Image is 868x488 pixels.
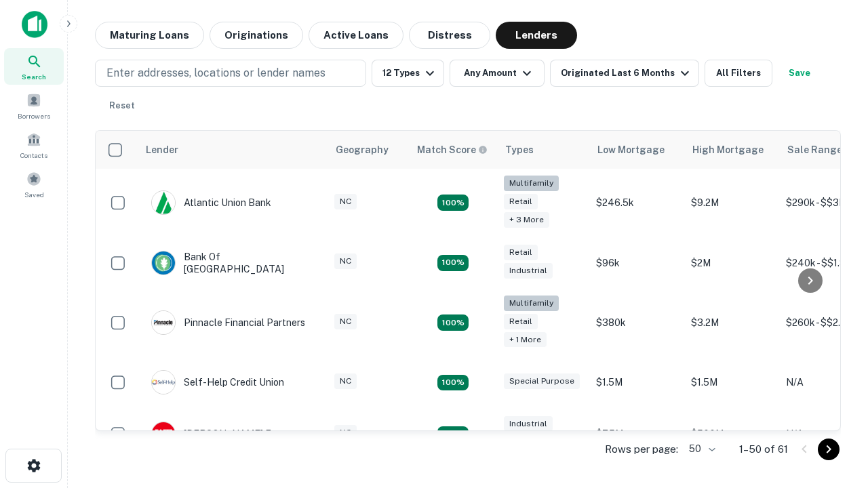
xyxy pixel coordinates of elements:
[151,370,284,394] div: Self-help Credit Union
[504,416,553,432] div: Industrial
[334,314,357,329] div: NC
[818,439,840,460] button: Go to next page
[417,142,488,157] div: Capitalize uses an advanced AI algorithm to match your search with the best lender. The match sco...
[334,425,357,441] div: NC
[684,439,717,459] div: 50
[550,60,699,87] button: Originated Last 6 Months
[800,336,868,401] iframe: Chat Widget
[684,408,779,460] td: $500M
[437,426,469,443] div: Matching Properties: 14, hasApolloMatch: undefined
[328,131,409,169] th: Geography
[151,422,292,446] div: [PERSON_NAME] Fargo
[151,190,271,215] div: Atlantic Union Bank
[504,176,559,191] div: Multifamily
[151,310,305,335] div: Pinnacle Financial Partners
[504,194,538,209] div: Retail
[589,237,684,289] td: $96k
[684,289,779,357] td: $3.2M
[684,237,779,289] td: $2M
[334,253,357,269] div: NC
[437,255,469,271] div: Matching Properties: 15, hasApolloMatch: undefined
[589,169,684,237] td: $246.5k
[417,142,485,157] h6: Match Score
[95,22,204,49] button: Maturing Loans
[336,142,389,158] div: Geography
[504,212,549,228] div: + 3 more
[589,357,684,408] td: $1.5M
[684,357,779,408] td: $1.5M
[4,166,64,203] a: Saved
[437,375,469,391] div: Matching Properties: 11, hasApolloMatch: undefined
[684,169,779,237] td: $9.2M
[450,60,545,87] button: Any Amount
[334,194,357,209] div: NC
[705,60,772,87] button: All Filters
[437,314,469,331] div: Matching Properties: 18, hasApolloMatch: undefined
[504,373,580,389] div: Special Purpose
[692,142,764,158] div: High Mortgage
[589,289,684,357] td: $380k
[409,22,490,49] button: Distress
[409,131,497,169] th: Capitalize uses an advanced AI algorithm to match your search with the best lender. The match sco...
[4,87,64,124] a: Borrowers
[504,296,559,311] div: Multifamily
[151,251,314,275] div: Bank Of [GEOGRAPHIC_DATA]
[589,131,684,169] th: Low Mortgage
[152,371,175,394] img: picture
[497,131,589,169] th: Types
[589,408,684,460] td: $7.5M
[334,373,357,389] div: NC
[4,48,64,85] a: Search
[146,142,178,158] div: Lender
[100,92,144,119] button: Reset
[739,441,788,457] p: 1–50 of 61
[778,60,821,87] button: Save your search to get updates of matches that match your search criteria.
[496,22,577,49] button: Lenders
[437,195,469,211] div: Matching Properties: 10, hasApolloMatch: undefined
[504,314,538,329] div: Retail
[505,142,534,158] div: Types
[152,251,175,274] img: picture
[684,131,779,169] th: High Mortgage
[309,22,403,49] button: Active Loans
[18,110,50,121] span: Borrowers
[504,245,538,260] div: Retail
[22,11,47,38] img: capitalize-icon.png
[152,191,175,214] img: picture
[138,131,328,169] th: Lender
[605,441,678,457] p: Rows per page:
[504,263,553,279] div: Industrial
[22,71,46,82] span: Search
[106,65,325,81] p: Enter addresses, locations or lender names
[787,142,842,158] div: Sale Range
[4,127,64,163] a: Contacts
[372,60,444,87] button: 12 Types
[561,65,693,81] div: Originated Last 6 Months
[597,142,665,158] div: Low Mortgage
[152,422,175,445] img: picture
[95,60,366,87] button: Enter addresses, locations or lender names
[504,332,547,348] div: + 1 more
[24,189,44,200] span: Saved
[20,150,47,161] span: Contacts
[152,311,175,334] img: picture
[210,22,303,49] button: Originations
